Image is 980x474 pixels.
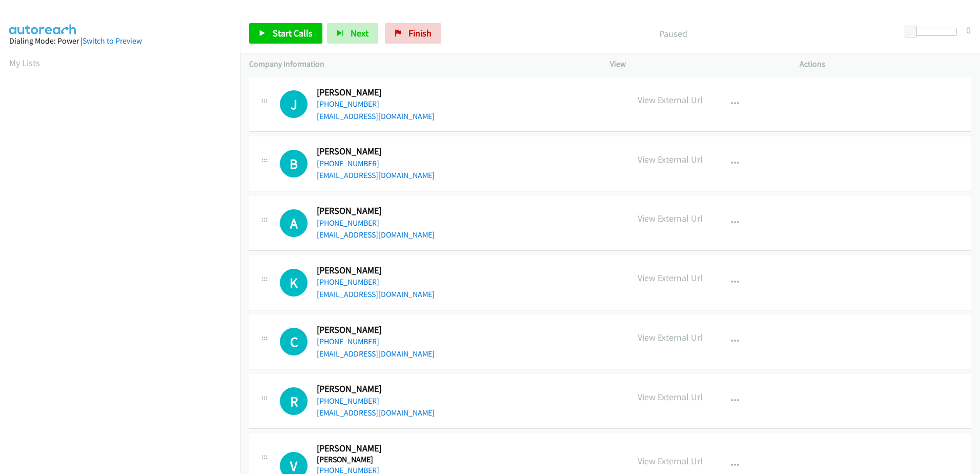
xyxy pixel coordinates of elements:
[280,328,308,355] div: The call is yet to be attempted
[317,408,435,418] a: [EMAIL_ADDRESS][DOMAIN_NAME]
[317,205,435,217] h2: [PERSON_NAME]
[317,324,435,336] h2: [PERSON_NAME]
[273,27,313,39] span: Start Calls
[351,27,369,39] span: Next
[638,152,703,166] p: View External Url
[317,218,379,228] a: [PHONE_NUMBER]
[280,150,308,177] div: The call is yet to be attempted
[910,28,957,36] div: Delay between calls (in seconds)
[280,209,308,237] h1: A
[317,455,435,465] h5: [PERSON_NAME]
[966,23,971,37] div: 0
[249,58,591,70] p: Company Information
[317,99,379,109] a: [PHONE_NUMBER]
[317,170,435,180] a: [EMAIL_ADDRESS][DOMAIN_NAME]
[280,90,308,118] h1: J
[317,289,435,299] a: [EMAIL_ADDRESS][DOMAIN_NAME]
[317,396,379,406] a: [PHONE_NUMBER]
[9,57,40,69] a: My Lists
[280,90,308,118] div: The call is yet to be attempted
[280,387,308,415] h1: R
[800,58,971,70] p: Actions
[610,58,781,70] p: View
[317,337,379,346] a: [PHONE_NUMBER]
[317,265,435,276] h2: [PERSON_NAME]
[317,87,435,98] h2: [PERSON_NAME]
[317,146,435,157] h2: [PERSON_NAME]
[317,230,435,240] a: [EMAIL_ADDRESS][DOMAIN_NAME]
[280,387,308,415] div: The call is yet to be attempted
[638,454,703,468] p: View External Url
[385,23,441,44] a: Finish
[317,277,379,287] a: [PHONE_NUMBER]
[317,111,435,121] a: [EMAIL_ADDRESS][DOMAIN_NAME]
[638,211,703,225] p: View External Url
[280,269,308,297] h1: K
[280,269,308,297] div: The call is yet to be attempted
[638,330,703,344] p: View External Url
[638,271,703,285] p: View External Url
[327,23,378,44] button: Next
[409,27,432,39] span: Finish
[83,36,142,46] a: Switch to Preview
[9,35,231,47] div: Dialing Mode: Power |
[249,23,322,44] a: Start Calls
[638,390,703,404] p: View External Url
[455,27,891,41] p: Paused
[280,328,308,355] h1: C
[317,349,435,359] a: [EMAIL_ADDRESS][DOMAIN_NAME]
[280,150,308,177] h1: B
[317,443,435,455] h2: [PERSON_NAME]
[317,159,379,168] a: [PHONE_NUMBER]
[638,93,703,107] p: View External Url
[317,383,435,395] h2: [PERSON_NAME]
[280,209,308,237] div: The call is yet to be attempted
